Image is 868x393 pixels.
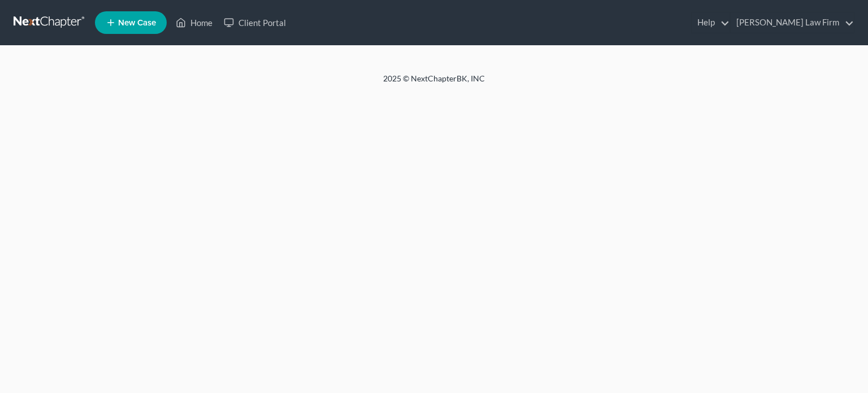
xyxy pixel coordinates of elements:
a: Client Portal [218,12,292,33]
a: [PERSON_NAME] Law Firm [731,12,854,33]
new-legal-case-button: New Case [95,11,167,34]
a: Home [170,12,218,33]
div: 2025 © NextChapterBK, INC [112,73,756,93]
a: Help [692,12,730,33]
